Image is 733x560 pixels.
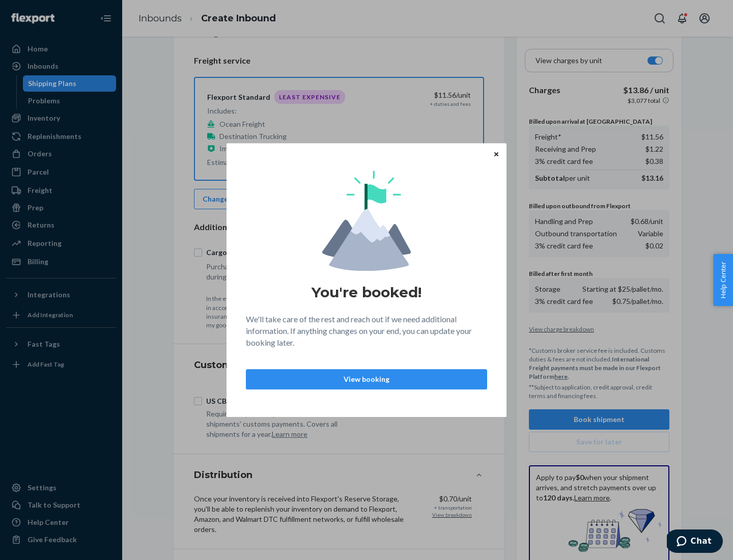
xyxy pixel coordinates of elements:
h1: You're booked! [312,283,421,301]
img: svg+xml,%3Csvg%20viewBox%3D%220%200%20174%20197%22%20fill%3D%22none%22%20xmlns%3D%22http%3A%2F%2F... [322,171,411,271]
button: View booking [246,369,487,389]
span: Chat [24,7,45,16]
button: Close [491,148,501,159]
p: We'll take care of the rest and reach out if we need additional information. If anything changes ... [246,314,487,349]
p: View booking [255,374,478,384]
